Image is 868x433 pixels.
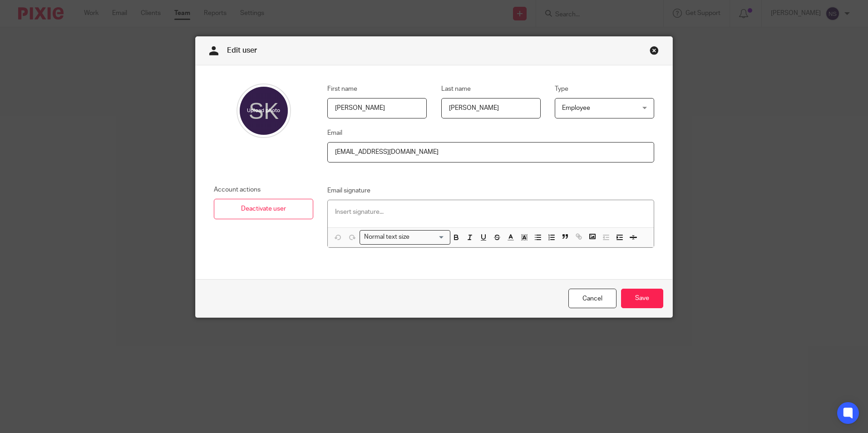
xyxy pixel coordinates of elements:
label: Last name [441,84,471,93]
label: First name [327,84,357,93]
p: Account actions [214,185,313,194]
span: Edit user [227,47,257,54]
div: Search for option [360,230,450,244]
a: Deactivate user [214,199,313,219]
a: Close this dialog window [650,46,659,58]
label: Type [555,84,568,93]
input: Save [621,289,663,308]
label: Email signature [327,186,370,195]
input: Search for option [412,232,445,242]
span: Normal text size [362,232,411,242]
span: Employee [562,105,590,111]
label: Email [327,128,342,138]
a: Cancel [568,289,616,308]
